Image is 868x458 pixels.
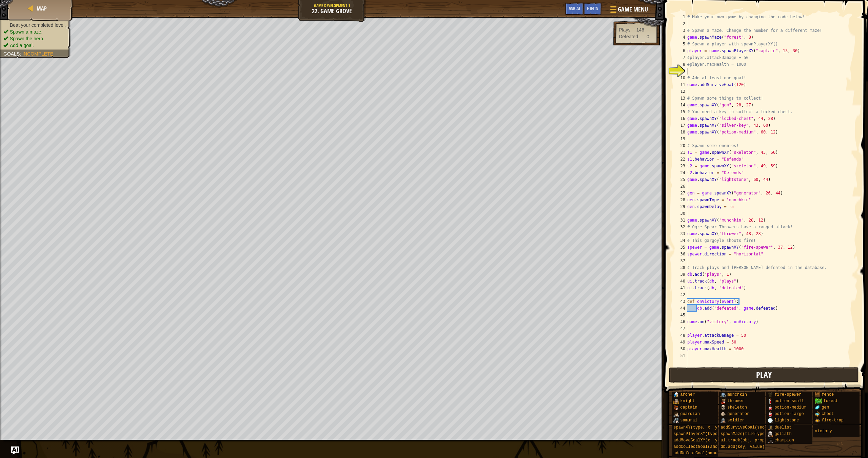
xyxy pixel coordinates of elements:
div: 16 [673,115,687,122]
div: Plays [619,26,630,33]
span: Goals [3,51,20,57]
div: 35 [673,244,687,251]
span: thrower [727,399,744,403]
span: chest [822,412,834,416]
div: 17 [673,122,687,129]
span: Map [37,5,47,12]
span: lightstone [774,418,799,423]
div: 1 [673,14,687,20]
div: 30 [673,210,687,217]
img: portrait.png [768,425,773,430]
span: generator [727,412,749,416]
span: munchkin [727,392,747,397]
img: portrait.png [768,411,773,417]
span: Game Menu [618,5,648,14]
button: Game Menu [605,3,652,19]
div: 44 [673,305,687,312]
span: victory [815,429,832,434]
img: portrait.png [673,398,679,404]
div: 13 [673,95,687,102]
div: 14 [673,102,687,108]
div: 40 [673,278,687,285]
span: fire-spewer [774,392,801,397]
div: 28 [673,196,687,203]
div: 45 [673,312,687,318]
span: samurai [680,418,697,423]
li: Add a goal. [3,42,66,49]
button: Ask AI [565,3,584,15]
span: fence [822,392,834,397]
div: 22 [673,156,687,163]
div: 42 [673,291,687,298]
div: 29 [673,203,687,210]
div: 36 [673,251,687,257]
li: Spawn the hero. [3,35,66,42]
span: Incomplete [22,51,53,57]
div: 11 [673,81,687,88]
img: portrait.png [815,392,820,397]
span: ui.track(obj, prop) [721,438,767,443]
div: 15 [673,108,687,115]
div: 7 [673,54,687,61]
li: Beat your completed level. [3,22,66,28]
img: portrait.png [768,431,773,437]
span: addSurviveGoal(seconds) [721,425,777,430]
img: portrait.png [673,418,679,423]
span: knight [680,399,695,403]
span: Add a goal. [10,43,34,48]
div: 31 [673,217,687,224]
div: 24 [673,169,687,176]
span: duelist [774,425,791,430]
div: 4 [673,34,687,41]
div: 21 [673,149,687,156]
span: Ask AI [569,5,580,12]
div: 6 [673,47,687,54]
a: Map [35,5,47,12]
span: goliath [774,432,791,436]
div: 18 [673,129,687,136]
span: forest [824,399,838,403]
div: 25 [673,176,687,183]
div: 38 [673,264,687,271]
img: portrait.png [721,411,726,417]
img: portrait.png [721,405,726,410]
span: potion-small [774,399,804,403]
div: 10 [673,75,687,81]
span: Beat your completed level. [10,22,66,28]
img: trees_1.png [815,398,822,404]
div: 46 [673,318,687,325]
div: 48 [673,332,687,339]
div: 26 [673,183,687,190]
span: potion-medium [774,405,806,410]
span: Play [756,369,772,380]
div: 8 [673,61,687,68]
div: 146 [636,26,644,33]
span: Hints [587,5,598,12]
img: portrait.png [815,418,820,423]
div: 0 [647,33,649,40]
span: potion-large [774,412,804,416]
img: portrait.png [721,398,726,404]
img: portrait.png [768,392,773,397]
span: addMoveGoalXY(x, y) [673,438,720,443]
div: 20 [673,142,687,149]
div: 47 [673,325,687,332]
img: portrait.png [768,405,773,410]
span: spawnMaze(tileType, seed) [721,432,782,436]
img: portrait.png [673,392,679,397]
div: 5 [673,41,687,47]
span: champion [774,438,794,443]
span: archer [680,392,695,397]
div: 33 [673,230,687,237]
span: captain [680,405,697,410]
img: portrait.png [768,398,773,404]
div: 37 [673,257,687,264]
div: 51 [673,352,687,359]
span: spawnXY(type, x, y) [673,425,720,430]
span: Spawn the hero. [10,36,44,41]
img: portrait.png [768,438,773,443]
div: Defeated [619,33,638,40]
span: Spawn a maze. [10,29,43,35]
li: Spawn a maze. [3,28,66,35]
span: : [20,51,22,57]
